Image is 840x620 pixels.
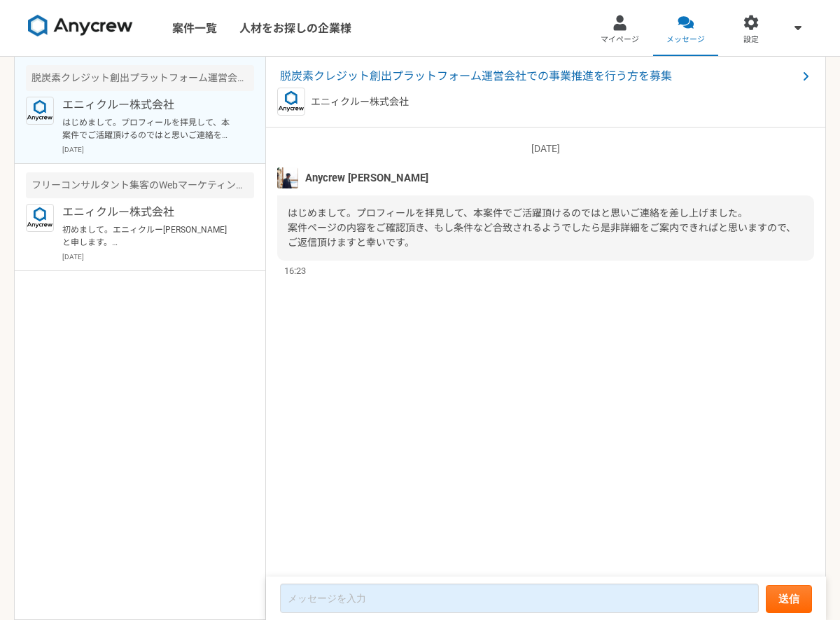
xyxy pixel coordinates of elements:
p: [DATE] [277,142,814,156]
span: メッセージ [666,34,705,46]
img: logo_text_blue_01.png [26,204,54,232]
p: エニィクルー株式会社 [311,95,409,109]
p: [DATE] [62,252,254,262]
p: はじめまして。プロフィールを拝見して、本案件でご活躍頂けるのではと思いご連絡を差し上げました。 案件ページの内容をご確認頂き、もし条件など合致されるようでしたら是非詳細をご案内できればと思います... [62,116,235,142]
img: logo_text_blue_01.png [26,97,54,125]
span: はじめまして。プロフィールを拝見して、本案件でご活躍頂けるのではと思いご連絡を差し上げました。 案件ページの内容をご確認頂き、もし条件など合致されるようでしたら是非詳細をご案内できればと思います... [288,207,796,248]
span: マイページ [601,34,639,46]
span: 脱炭素クレジット創出プラットフォーム運営会社での事業推進を行う方を募集 [280,68,797,85]
p: [DATE] [62,144,254,155]
p: エニィクルー株式会社 [62,204,235,221]
span: 設定 [743,34,759,46]
span: 16:23 [284,264,306,277]
img: tomoya_yamashita.jpeg [277,167,298,188]
img: logo_text_blue_01.png [277,88,305,116]
img: 8DqYSo04kwAAAAASUVORK5CYII= [28,15,133,37]
span: Anycrew [PERSON_NAME] [305,170,428,186]
p: エニィクルー株式会社 [62,97,235,113]
p: 初めまして。エニィクルー[PERSON_NAME]と申します。 ご興味お持ち[PERSON_NAME]ありがとうございます。 ・フリーランスや求職者（それに類するターゲット）集客のためのWebマ... [62,223,235,249]
button: 送信 [766,585,812,613]
div: 脱炭素クレジット創出プラットフォーム運営会社での事業推進を行う方を募集 [26,65,254,91]
div: フリーコンサルタント集客のWebマーケティング（広告運用など） [26,172,254,198]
